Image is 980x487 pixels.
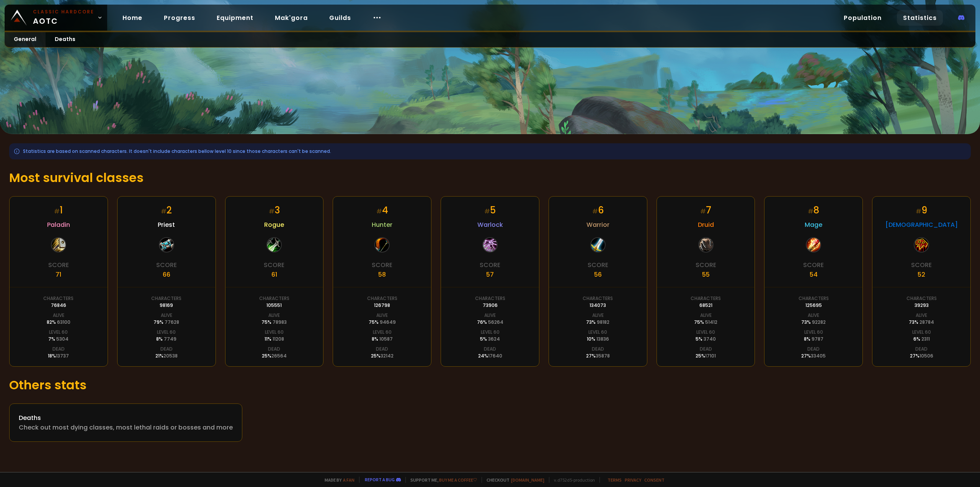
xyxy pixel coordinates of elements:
div: 76 % [477,319,503,326]
span: Priest [158,220,175,230]
div: Level 60 [804,329,823,336]
div: 54 [810,270,818,279]
div: 3 [269,203,280,217]
span: 28784 [920,319,934,325]
span: 9787 [812,336,823,342]
div: Characters [583,295,613,302]
div: Characters [799,295,829,302]
a: DeathsCheck out most dying classes, most lethal raids or bosses and more [9,403,242,442]
a: Statistics [897,10,943,26]
small: # [700,207,706,216]
a: [DOMAIN_NAME] [511,477,544,483]
div: Score [156,260,177,270]
div: 126798 [374,302,390,309]
a: Equipment [211,10,260,26]
div: Characters [43,295,73,302]
div: Level 60 [265,329,284,336]
div: Characters [691,295,721,302]
span: Paladin [47,220,70,230]
small: # [269,207,274,216]
small: # [161,207,167,216]
div: 125695 [805,302,822,309]
div: 8 % [804,336,823,343]
div: Dead [268,346,280,353]
div: Characters [367,295,397,302]
small: # [376,207,382,216]
small: # [592,207,598,216]
div: 4 [376,203,388,217]
a: Privacy [625,477,641,483]
a: Report a bug [365,477,395,482]
div: Level 60 [588,329,607,336]
div: 98169 [160,302,173,309]
span: Warrior [586,220,609,230]
div: 57 [486,270,494,279]
span: 17640 [488,353,502,359]
div: 75 % [694,319,717,326]
div: 27 % [801,353,826,359]
small: # [808,207,813,216]
div: Score [264,260,284,270]
div: 56 [594,270,602,279]
div: Level 60 [481,329,500,336]
span: 10506 [920,353,933,359]
div: Level 60 [49,329,68,336]
div: 10 % [587,336,609,343]
a: General [5,32,46,47]
span: 13737 [56,353,69,359]
div: Score [696,260,716,270]
span: 10587 [379,336,393,342]
span: Made by [320,477,354,483]
div: Alive [161,312,172,319]
div: 27 % [910,353,933,359]
a: Buy me a coffee [439,477,477,483]
div: Deaths [19,413,233,423]
div: 7 % [48,336,69,343]
h1: Most survival classes [9,169,971,187]
div: Level 60 [157,329,176,336]
span: Hunter [372,220,392,230]
span: 13836 [596,336,609,342]
span: [DEMOGRAPHIC_DATA] [885,220,958,230]
div: 8 % [156,336,176,343]
span: 56264 [488,319,503,325]
div: 21 % [155,353,178,359]
div: 68521 [699,302,712,309]
div: Characters [906,295,937,302]
div: 6 % [913,336,930,343]
div: Dead [484,346,496,353]
div: Alive [376,312,388,319]
div: Level 60 [696,329,715,336]
span: Druid [698,220,714,230]
a: Home [116,10,149,26]
div: Alive [484,312,496,319]
div: Score [480,260,500,270]
span: 2311 [921,336,930,342]
div: 25 % [696,353,716,359]
div: Score [588,260,608,270]
div: 82 % [47,319,70,326]
div: 5 [484,203,496,217]
div: Dead [807,346,820,353]
div: Alive [53,312,64,319]
div: Score [48,260,69,270]
div: Dead [160,346,173,353]
div: Alive [592,312,604,319]
div: 25 % [262,353,287,359]
div: 6 [592,203,604,217]
span: 94649 [380,319,396,325]
span: 5304 [56,336,69,342]
div: Alive [916,312,927,319]
span: 63100 [57,319,70,325]
h1: Others stats [9,376,971,394]
a: Terms [608,477,622,483]
div: Characters [259,295,289,302]
span: 78983 [273,319,287,325]
a: Population [838,10,888,26]
span: 98182 [597,319,609,325]
span: 35878 [596,353,610,359]
small: # [916,207,921,216]
span: 7749 [164,336,176,342]
div: 39293 [915,302,929,309]
div: 73 % [586,319,609,326]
